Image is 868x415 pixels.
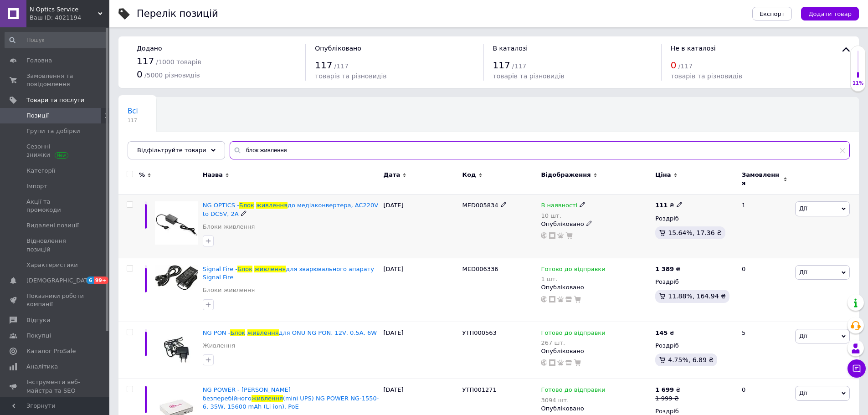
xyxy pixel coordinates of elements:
[203,386,291,401] span: NG POWER - [PERSON_NAME] безперебійного
[87,277,94,284] span: 6
[655,201,682,210] div: ₴
[26,72,84,88] span: Замовлення та повідомлення
[203,202,378,217] a: NG OPTICS -Блокживленнядо медіаконвертера, AC220V to DC5V, 2A
[203,342,235,350] a: Живлення
[655,329,668,336] b: 145
[801,7,859,20] button: Додати товар
[736,258,793,322] div: 0
[381,258,460,322] div: [DATE]
[655,395,680,403] div: 1 999 ₴
[26,292,84,308] span: Показники роботи компанії
[541,171,591,179] span: Відображення
[254,266,286,272] span: живлення
[26,112,49,120] span: Позиції
[156,58,201,66] span: / 1000 товарів
[203,266,374,281] span: для зварювального апарату Signal Fire
[315,60,332,71] span: 117
[671,60,677,71] span: 0
[541,386,605,396] span: Готово до відправки
[279,329,377,336] span: для ONU NG PON, 12V, 0.5A, 6W
[203,286,255,294] a: Блоки живлення
[203,329,231,336] span: NG PON -
[203,171,223,179] span: Назва
[26,261,78,269] span: Характеристики
[203,266,237,272] span: Signal Fire -
[137,9,218,19] div: Перелік позицій
[384,171,401,179] span: Дата
[671,45,716,52] span: Не в каталозі
[26,332,51,340] span: Покупці
[541,266,605,275] span: Готово до відправки
[655,266,674,272] b: 1 389
[26,143,84,159] span: Сезонні знижки
[334,62,349,70] span: / 117
[668,356,714,364] span: 4.75%, 6.89 ₴
[847,359,866,378] button: Чат з покупцем
[315,45,361,52] span: Опубліковано
[736,322,793,379] div: 5
[26,237,84,253] span: Відновлення позицій
[137,56,154,67] span: 117
[541,276,605,282] div: 1 шт.
[237,266,252,272] span: Блок
[541,397,605,404] div: 3094 шт.
[26,167,55,175] span: Категорії
[541,212,586,219] div: 10 шт.
[541,405,651,413] div: Опубліковано
[752,7,792,20] button: Експорт
[230,141,850,159] input: Пошук по назві позиції, артикулу і пошуковим запитам
[381,322,460,379] div: [DATE]
[655,202,668,209] b: 111
[315,72,386,80] span: товарів та різновидів
[144,72,200,79] span: / 5000 різновидів
[155,329,198,372] img: NG PON - Блок живлення для ONU NG PON, 12V, 0.5A, 6W
[655,342,734,350] div: Роздріб
[671,72,742,80] span: товарів та різновидів
[541,220,651,228] div: Опубліковано
[118,132,243,167] div: Коренева група, Мережеве обладнання, Активне обладнання, Живлення, L2, 100 Мбіт, 1 Гбіт, З модуле...
[541,339,605,346] div: 267 шт.
[26,378,84,395] span: Інструменти веб-майстра та SEO
[462,329,497,336] span: УТП000563
[203,386,379,410] a: NG POWER - [PERSON_NAME] безперебійногоживлення(mini UPS) NG POWER NG-1550-6, 35W, 15600 mAh (Li-...
[203,202,239,209] span: NG OPTICS -
[493,60,510,71] span: 117
[512,62,526,70] span: / 117
[541,283,651,292] div: Опубліковано
[655,386,674,393] b: 1 699
[808,10,852,17] span: Додати товар
[655,329,674,337] div: ₴
[203,266,374,281] a: Signal Fire -Блокживленнядля зварювального апарату Signal Fire
[655,265,680,273] div: ₴
[128,117,138,124] span: 117
[541,329,605,339] span: Готово до відправки
[655,278,734,286] div: Роздріб
[5,32,108,48] input: Пошук
[30,5,98,14] span: N Optics Service
[26,277,94,285] span: [DEMOGRAPHIC_DATA]
[94,277,109,284] span: 99+
[462,266,498,272] span: MED006336
[655,215,734,223] div: Роздріб
[203,329,377,336] a: NG PON -Блокживленнядля ONU NG PON, 12V, 0.5A, 6W
[26,182,47,190] span: Імпорт
[851,80,865,87] div: 11%
[799,205,807,212] span: Дії
[462,171,476,179] span: Код
[128,142,225,150] span: Коренева група, Мереже...
[462,386,497,393] span: УТП001271
[26,316,50,324] span: Відгуки
[668,229,722,236] span: 15.64%, 17.36 ₴
[678,62,693,70] span: / 117
[203,223,255,231] a: Блоки живлення
[760,10,785,17] span: Експорт
[252,395,283,402] span: живлення
[256,202,288,209] span: живлення
[381,195,460,258] div: [DATE]
[247,329,279,336] span: живлення
[155,201,198,245] img: NG OPTICS - Блок живлення до медіаконвертера, AC220V to DC5V, 2A
[137,69,143,80] span: 0
[462,202,498,209] span: MED005834
[736,195,793,258] div: 1
[155,265,198,290] img: Signal Fire - Блок живлення для зварювального апарату Signal Fire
